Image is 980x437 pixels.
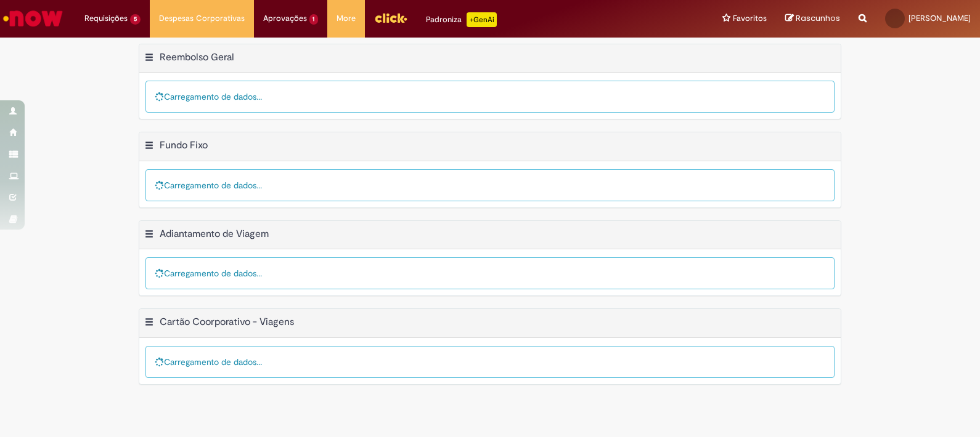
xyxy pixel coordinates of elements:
span: 5 [130,14,141,25]
div: Carregamento de dados... [145,81,835,113]
h2: Fundo Fixo [160,139,208,151]
div: Carregamento de dados... [145,257,835,289]
button: Reembolso Geral Menu de contexto [144,51,154,67]
button: Adiantamento de Viagem Menu de contexto [144,228,154,244]
p: +GenAi [467,12,497,27]
div: Padroniza [426,12,497,27]
h2: Adiantamento de Viagem [160,228,269,240]
div: Carregamento de dados... [145,346,835,378]
span: Aprovações [263,12,307,25]
img: ServiceNow [1,6,65,31]
h2: Cartão Coorporativo - Viagens [160,316,294,329]
span: Despesas Corporativas [159,12,245,25]
span: Requisições [84,12,128,25]
span: [PERSON_NAME] [909,13,971,23]
span: Rascunhos [796,12,840,24]
a: Rascunhos [785,13,840,25]
h2: Reembolso Geral [160,51,234,63]
span: 1 [309,14,319,25]
button: Cartão Coorporativo - Viagens Menu de contexto [144,316,154,332]
img: click_logo_yellow_360x200.png [374,9,407,27]
span: More [337,12,356,25]
div: Carregamento de dados... [145,169,835,201]
button: Fundo Fixo Menu de contexto [144,139,154,155]
span: Favoritos [733,12,767,25]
